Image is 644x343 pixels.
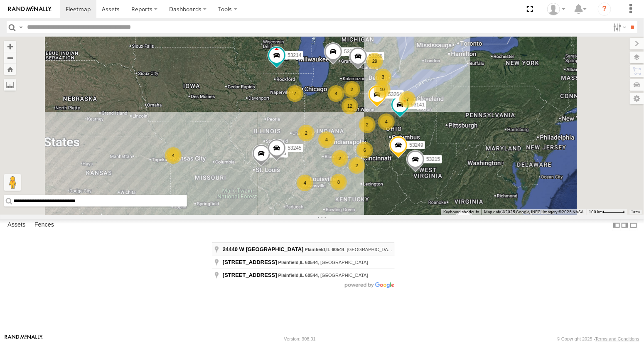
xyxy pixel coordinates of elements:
[4,41,16,52] button: Zoom in
[5,335,43,343] a: Visit our Website
[297,175,313,191] div: 4
[544,3,568,15] div: Miky Transport
[328,85,344,102] div: 4
[629,219,638,231] label: Hide Summary Table
[388,91,402,97] span: 53264
[239,246,304,252] span: W [GEOGRAPHIC_DATA]
[344,49,358,54] span: 53271
[288,52,301,58] span: 53214
[318,131,335,148] div: 4
[342,98,358,114] div: 12
[288,145,301,151] span: 53245
[359,116,376,133] div: 2
[30,220,58,231] label: Fences
[3,220,29,231] label: Assets
[223,246,238,252] span: 24440
[621,219,629,231] label: Dock Summary Table to the Right
[378,114,395,130] div: 4
[484,210,584,214] span: Map data ©2025 Google, INEGI Imagery ©2025 NASA
[4,52,16,64] button: Zoom out
[223,272,277,278] span: [STREET_ADDRESS]
[17,21,24,33] label: Search Query
[278,260,299,265] span: Plainfield
[375,69,391,85] div: 3
[356,142,373,158] div: 6
[4,79,16,91] label: Measure
[426,156,440,162] span: 53215
[409,142,423,148] span: 53249
[443,209,479,215] button: Keyboard shortcuts
[349,157,365,174] div: 2
[330,174,347,190] div: 8
[278,273,299,278] span: Plainfield
[223,259,277,265] span: [STREET_ADDRESS]
[327,247,331,252] span: IL
[366,53,383,69] div: 29
[305,260,318,265] span: 60544
[272,150,286,156] span: 53266
[632,210,640,214] a: Terms (opens in new tab)
[287,85,303,102] div: 7
[586,209,627,215] button: Map Scale: 100 km per 49 pixels
[332,150,348,167] div: 2
[8,6,52,12] img: rand-logo.svg
[4,64,16,75] button: Zoom Home
[300,260,304,265] span: IL
[332,247,344,252] span: 60544
[411,101,425,107] span: 53141
[305,247,325,252] span: Plainfield
[557,336,639,341] div: © Copyright 2025 -
[278,273,368,278] span: , , [GEOGRAPHIC_DATA]
[298,125,315,141] div: 2
[399,91,416,108] div: 7
[598,2,611,16] i: ?
[610,21,628,33] label: Search Filter Options
[4,174,21,191] button: Drag Pegman onto the map to open Street View
[165,147,182,164] div: 4
[589,210,603,214] span: 100 km
[344,81,360,98] div: 2
[630,93,644,104] label: Map Settings
[612,219,621,231] label: Dock Summary Table to the Left
[374,81,391,98] div: 10
[278,260,368,265] span: , , [GEOGRAPHIC_DATA]
[305,247,395,252] span: , , [GEOGRAPHIC_DATA]
[284,336,316,341] div: Version: 308.01
[305,273,318,278] span: 60544
[300,273,304,278] span: IL
[595,336,639,341] a: Terms and Conditions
